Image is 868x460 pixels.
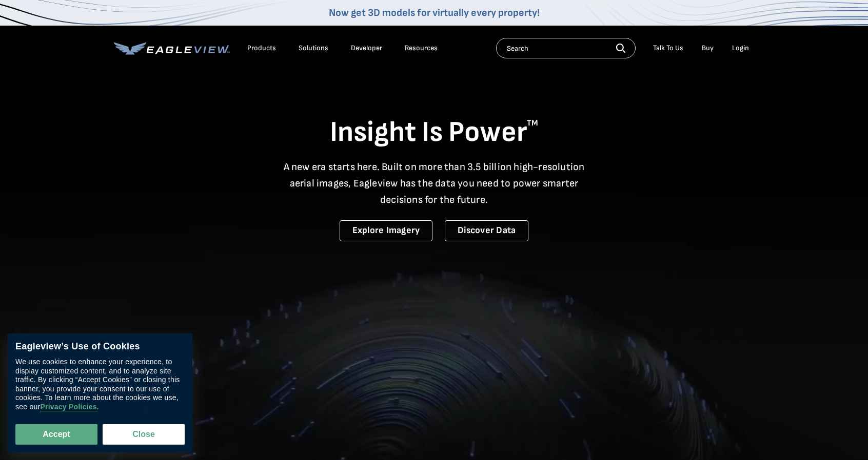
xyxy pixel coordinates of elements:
[445,220,528,241] a: Discover Data
[15,358,185,411] div: We use cookies to enhance your experience, to display customized content, and to analyze site tra...
[247,44,276,53] div: Products
[405,44,438,53] div: Resources
[527,118,538,128] sup: TM
[277,159,591,208] p: A new era starts here. Built on more than 3.5 billion high-resolution aerial images, Eagleview ha...
[15,424,97,445] button: Accept
[15,341,185,352] div: Eagleview’s Use of Cookies
[653,44,683,53] div: Talk To Us
[299,44,328,53] div: Solutions
[702,44,714,53] a: Buy
[340,220,433,241] a: Explore Imagery
[103,424,185,445] button: Close
[732,44,749,53] div: Login
[329,7,540,19] a: Now get 3D models for virtually every property!
[114,115,754,151] h1: Insight Is Power
[351,44,382,53] a: Developer
[496,38,636,58] input: Search
[40,403,96,411] a: Privacy Policies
